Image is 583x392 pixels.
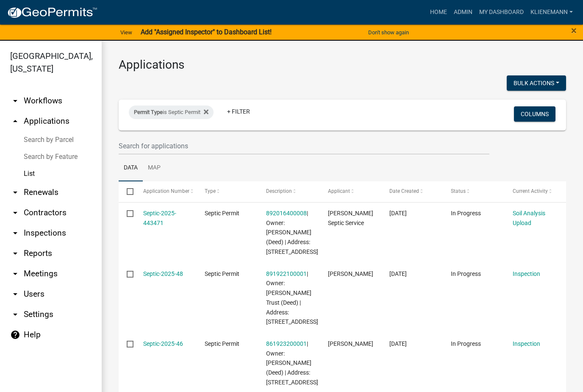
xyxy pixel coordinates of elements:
datatable-header-cell: Application Number [135,181,196,202]
div: is Septic Permit [129,106,214,119]
datatable-header-cell: Select [119,181,135,202]
i: arrow_drop_down [10,309,20,320]
a: My Dashboard [476,4,527,20]
a: Admin [450,4,476,20]
span: Septic Permit [205,270,239,277]
i: arrow_drop_down [10,187,20,197]
a: View [117,25,136,39]
span: 06/27/2025 [389,270,407,277]
a: Septic-2025-443471 [143,210,176,226]
datatable-header-cell: Current Activity [505,181,566,202]
span: 06/23/2025 [389,340,407,347]
a: Soil Analysis Upload [513,210,545,226]
span: × [571,25,577,36]
span: Septic Permit [205,210,239,217]
button: Close [571,25,577,36]
strong: Add "Assigned Inspector" to Dashboard List! [141,28,272,36]
span: In Progress [451,340,481,347]
span: Permit Type [134,109,163,115]
span: Current Activity [513,188,548,194]
datatable-header-cell: Applicant [320,181,381,202]
input: Search for applications [119,137,489,155]
span: 861923200001 | Owner: Herschberger, Jonas (Deed) | Address: 31162 Y AVE [266,340,318,386]
i: arrow_drop_up [10,116,20,126]
span: Application Number [143,188,189,194]
span: 891922100001 | Owner: Judy K Murra Trust (Deed) | Address: 13124 U AVE [266,270,318,325]
span: Applicant [328,188,350,194]
span: 892016400008 | Owner: Houdeshell, David (Deed) | Address: 24575 130TH ST [266,210,318,255]
a: klienemann [527,4,576,20]
span: In Progress [451,270,481,277]
span: Date Created [389,188,419,194]
a: Map [143,155,166,182]
datatable-header-cell: Date Created [381,181,443,202]
i: arrow_drop_down [10,269,20,279]
span: Winters Septic Service [328,210,373,226]
i: help [10,330,20,340]
i: arrow_drop_down [10,228,20,238]
a: + Filter [220,104,257,119]
a: Home [427,4,450,20]
i: arrow_drop_down [10,208,20,218]
a: Inspection [513,340,540,347]
a: Data [119,155,143,182]
span: Kendall Lienemann [328,340,373,347]
datatable-header-cell: Type [197,181,258,202]
h3: Applications [119,58,566,72]
button: Bulk Actions [507,75,566,91]
span: Septic Permit [205,340,239,347]
span: Description [266,188,292,194]
i: arrow_drop_down [10,289,20,299]
datatable-header-cell: Status [443,181,504,202]
span: Status [451,188,466,194]
span: Brandon Morton [328,270,373,277]
span: 06/30/2025 [389,210,407,217]
i: arrow_drop_down [10,96,20,106]
i: arrow_drop_down [10,248,20,259]
a: Septic-2025-48 [143,270,183,277]
span: In Progress [451,210,481,217]
button: Columns [514,106,555,122]
a: 891922100001 [266,270,307,277]
a: Inspection [513,270,540,277]
a: 892016400008 [266,210,307,217]
a: Septic-2025-46 [143,340,183,347]
button: Don't show again [365,25,412,39]
datatable-header-cell: Description [258,181,319,202]
a: 861923200001 [266,340,307,347]
span: Type [205,188,216,194]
